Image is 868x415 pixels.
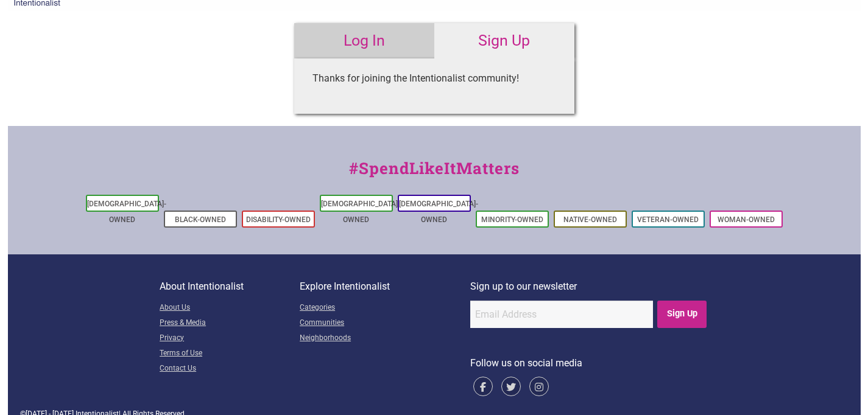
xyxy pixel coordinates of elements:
p: Follow us on social media [470,355,708,371]
p: About Intentionalist [160,279,300,295]
p: Explore Intentionalist [300,279,470,295]
a: Sign Up [434,23,574,58]
input: Email Address [470,301,653,328]
a: Neighborhoods [300,331,470,346]
a: Minority-Owned [481,215,543,224]
a: Communities [300,316,470,331]
a: Log In [294,23,434,58]
a: [DEMOGRAPHIC_DATA]-Owned [399,200,478,224]
div: Thanks for joining the Intentionalist community! [312,71,556,86]
div: #SpendLikeItMatters [8,156,861,192]
a: [DEMOGRAPHIC_DATA]-Owned [87,200,166,224]
a: Disability-Owned [246,215,311,224]
a: About Us [160,301,300,316]
a: Categories [300,301,470,316]
input: Sign Up [657,301,707,328]
a: Woman-Owned [718,215,775,224]
a: [DEMOGRAPHIC_DATA]-Owned [321,200,400,224]
a: Privacy [160,331,300,346]
a: Veteran-Owned [637,215,699,224]
a: Native-Owned [563,215,617,224]
a: Terms of Use [160,346,300,361]
a: Contact Us [160,361,300,377]
p: Sign up to our newsletter [470,279,708,295]
a: Press & Media [160,316,300,331]
a: Black-Owned [175,215,226,224]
